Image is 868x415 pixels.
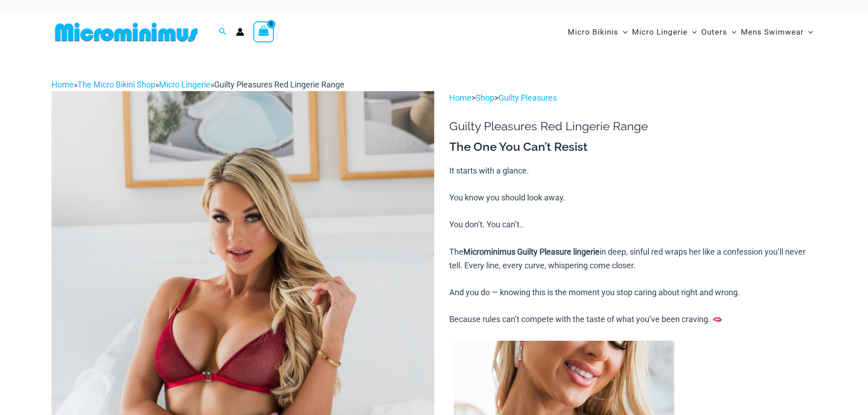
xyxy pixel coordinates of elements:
[741,20,804,44] span: Mens Swimwear
[632,20,688,44] span: Micro Lingerie
[449,119,817,133] h1: Guilty Pleasures Red Lingerie Range
[804,20,813,44] span: Menu Toggle
[214,80,344,89] span: Guilty Pleasures Red Lingerie Range
[565,18,630,46] a: Micro BikinisMenu ToggleMenu Toggle
[699,18,739,46] a: OutersMenu ToggleMenu Toggle
[449,91,817,105] p: > >
[449,139,817,155] h3: The One You Can’t Resist
[159,80,211,89] a: Micro Lingerie
[701,20,727,44] span: Outers
[630,18,699,46] a: Micro LingerieMenu ToggleMenu Toggle
[219,26,227,38] a: Search icon link
[77,80,155,89] a: The Micro Bikini Shop
[51,80,74,89] a: Home
[51,80,344,89] span: » » »
[463,247,600,256] b: Microminimus Guilty Pleasure lingerie
[739,18,815,46] a: Mens SwimwearMenu ToggleMenu Toggle
[568,20,618,44] span: Micro Bikinis
[688,20,697,44] span: Menu Toggle
[253,21,274,42] a: View Shopping Cart, empty
[476,93,494,102] a: Shop
[51,22,201,42] img: MM SHOP LOGO FLAT
[727,20,736,44] span: Menu Toggle
[618,20,627,44] span: Menu Toggle
[449,93,472,102] a: Home
[498,93,557,102] a: Guilty Pleasures
[449,164,817,326] p: It starts with a glance. You know you should look away. You don’t. You can’t.. The in deep, sinfu...
[564,17,817,47] nav: Site Navigation
[236,28,244,36] a: Account icon link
